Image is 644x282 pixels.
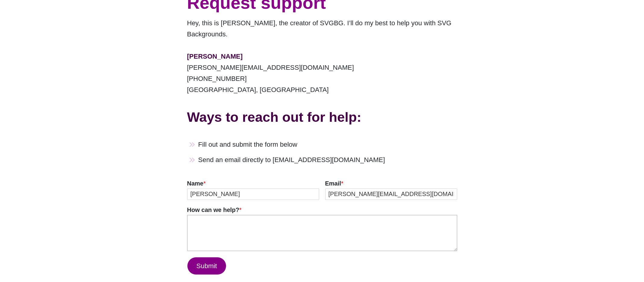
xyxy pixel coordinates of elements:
button: Submit [187,257,226,275]
p: Analytics Inspector 1.7.0 [2,2,88,8]
li: Fill out and submit the form below [198,139,457,150]
a: Enable Validation [2,34,37,39]
abbr: Enabling validation will send analytics events to the Bazaarvoice validation service. If an event... [2,34,37,39]
h5: Bazaarvoice Analytics content is not detected on this page. [2,14,88,24]
label: How can we help? [187,206,457,214]
label: Name [187,179,319,187]
label: Email [325,179,457,187]
li: Send an email directly to [EMAIL_ADDRESS][DOMAIN_NAME] [198,154,457,165]
strong: [PERSON_NAME] [187,53,243,60]
p: [PERSON_NAME][EMAIL_ADDRESS][DOMAIN_NAME] [PHONE_NUMBER] [GEOGRAPHIC_DATA], [GEOGRAPHIC_DATA] [187,51,457,95]
p: Hey, this is [PERSON_NAME], the creator of SVGBG. I’ll do my best to help you with SVG Backgrounds. [187,17,457,40]
h2: Ways to reach out for help: [187,106,457,128]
